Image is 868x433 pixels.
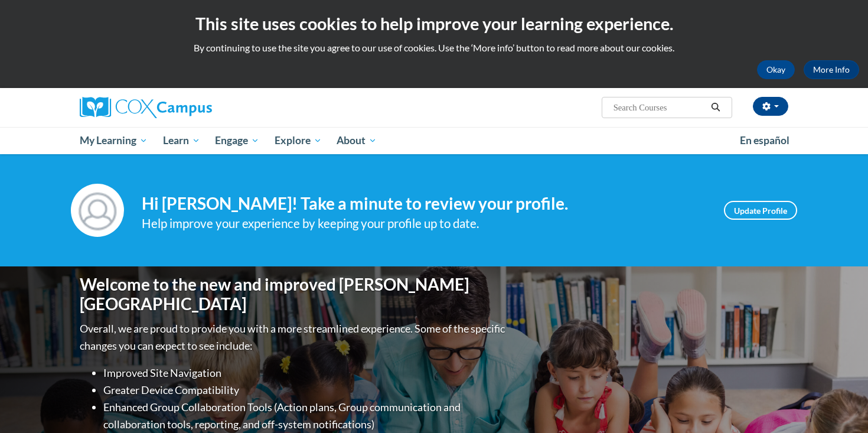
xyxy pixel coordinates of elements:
span: Explore [275,134,322,148]
input: Search Courses [612,100,707,115]
a: Explore [267,127,329,154]
span: En español [740,134,789,146]
a: Update Profile [724,201,797,220]
li: Greater Device Compatibility [103,382,508,399]
a: About [329,127,385,154]
a: Cox Campus [80,97,304,118]
span: Learn [163,134,200,148]
button: Search [707,100,725,115]
h2: This site uses cookies to help improve your learning experience. [9,12,859,35]
button: Okay [757,60,795,79]
li: Enhanced Group Collaboration Tools (Action plans, Group communication and collaboration tools, re... [103,399,508,433]
h4: Hi [PERSON_NAME]! Take a minute to review your profile. [142,194,706,214]
li: Improved Site Navigation [103,364,508,382]
img: Profile Image [71,184,124,237]
span: Engage [215,134,259,148]
a: My Learning [72,127,155,154]
p: Overall, we are proud to provide you with a more streamlined experience. Some of the specific cha... [80,320,508,354]
span: My Learning [80,134,148,148]
h1: Welcome to the new and improved [PERSON_NAME][GEOGRAPHIC_DATA] [80,275,508,314]
iframe: Button to launch messaging window [821,386,859,424]
div: Main menu [62,127,806,154]
a: More Info [804,60,859,79]
div: Help improve your experience by keeping your profile up to date. [142,214,706,233]
img: Cox Campus [80,97,212,118]
a: Learn [155,127,208,154]
a: Engage [207,127,267,154]
p: By continuing to use the site you agree to our use of cookies. Use the ‘More info’ button to read... [9,41,859,54]
button: Account Settings [753,97,788,116]
a: En español [732,128,797,153]
span: About [337,134,377,148]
